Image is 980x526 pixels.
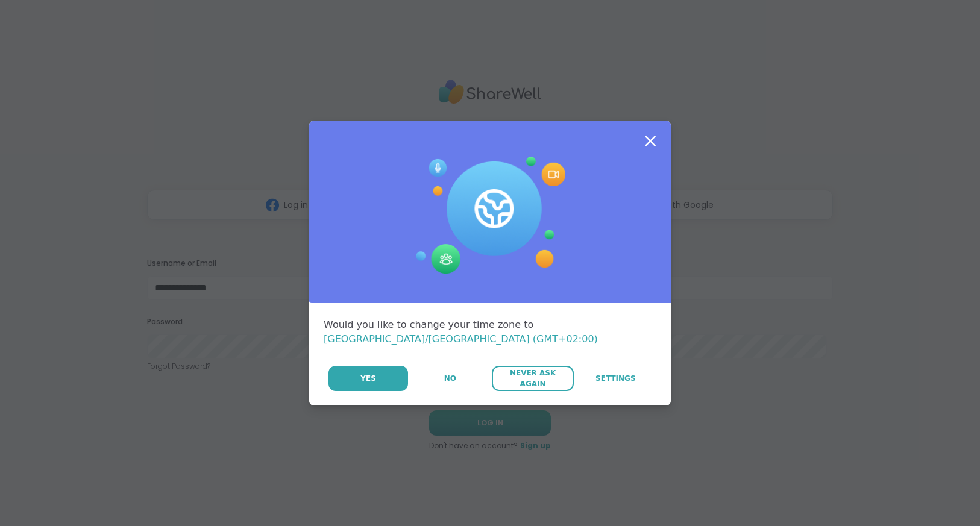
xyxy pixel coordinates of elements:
[360,373,376,384] span: Yes
[324,333,598,345] span: [GEOGRAPHIC_DATA]/[GEOGRAPHIC_DATA] (GMT+02:00)
[444,373,456,384] span: No
[575,366,656,391] a: Settings
[324,318,656,346] div: Would you like to change your time zone to
[415,157,565,275] img: Session Experience
[595,373,636,384] span: Settings
[492,366,573,391] button: Never Ask Again
[328,366,408,391] button: Yes
[498,368,567,389] span: Never Ask Again
[409,366,491,391] button: No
